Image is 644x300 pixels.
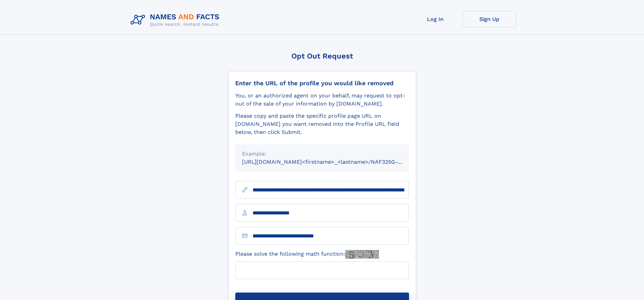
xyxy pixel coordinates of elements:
div: Opt Out Request [228,52,416,60]
label: Please solve the following math function: [235,250,379,259]
div: Enter the URL of the profile you would like removed [235,79,409,87]
a: Log In [408,11,462,27]
small: [URL][DOMAIN_NAME]<firstname>_<lastname>/NAF325G-xxxxxxxx [242,159,422,165]
img: Logo Names and Facts [128,11,225,29]
div: You, or an authorized agent on your behalf, may request to opt-out of the sale of your informatio... [235,92,409,108]
a: Sign Up [462,11,517,27]
div: Example: [242,150,402,158]
div: Please copy and paste the specific profile page URL on [DOMAIN_NAME] you want removed into the Pr... [235,112,409,136]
